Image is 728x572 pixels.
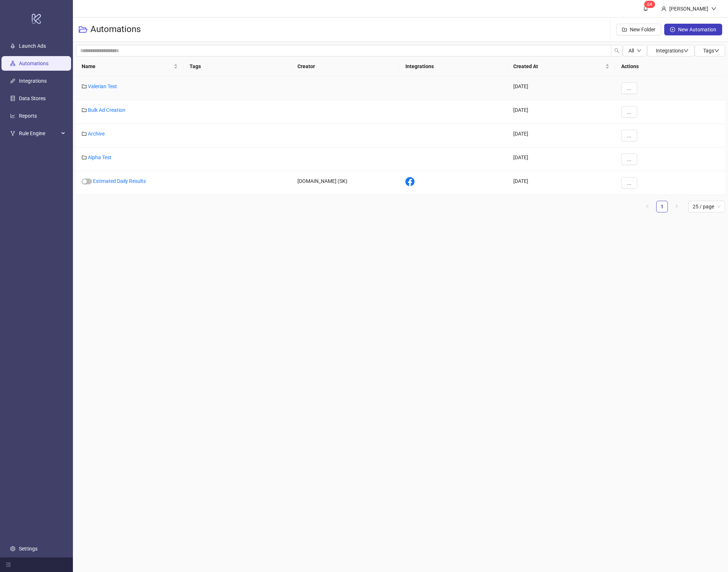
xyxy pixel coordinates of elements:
[6,562,11,567] span: menu-fold
[657,201,667,212] a: 1
[630,27,655,32] span: New Folder
[642,201,653,212] button: left
[647,45,694,56] button: Integrationsdown
[292,171,400,195] div: [DOMAIN_NAME] (SK)
[19,43,46,49] a: Launch Ads
[656,201,668,212] li: 1
[688,201,725,212] div: Page Size
[19,78,47,84] a: Integrations
[400,56,507,77] th: Integrations
[711,6,716,11] span: down
[642,201,653,212] li: Previous Page
[82,131,87,136] span: folder
[647,2,650,7] span: 6
[88,107,125,113] a: Bulk Ad Creation
[19,113,37,119] a: Reports
[88,154,112,160] a: Alpha Test
[627,180,631,186] span: ...
[664,24,722,35] button: New Automation
[507,100,615,124] div: [DATE]
[93,178,146,184] a: Estimated Daily Results
[678,27,716,32] span: New Automation
[684,48,689,53] span: down
[644,1,655,8] sup: 64
[19,95,46,101] a: Data Stores
[621,82,637,94] button: ...
[656,48,689,54] span: Integrations
[693,201,721,212] span: 25 / page
[621,153,637,165] button: ...
[507,77,615,100] div: [DATE]
[627,85,631,91] span: ...
[82,107,87,113] span: folder
[507,56,615,77] th: Created At
[88,83,117,89] a: Valerian Test
[79,25,87,34] span: folder-open
[637,48,641,53] span: down
[703,48,719,54] span: Tags
[714,48,719,53] span: down
[627,133,631,138] span: ...
[76,56,184,77] th: Name
[82,84,87,89] span: folder
[621,130,637,141] button: ...
[671,201,682,212] button: right
[292,56,400,77] th: Creator
[643,6,648,11] span: bell
[88,131,105,137] a: Archive
[661,6,666,11] span: user
[666,5,711,13] div: [PERSON_NAME]
[694,45,725,56] button: Tagsdown
[671,201,682,212] li: Next Page
[614,48,619,53] span: search
[627,156,631,162] span: ...
[615,56,725,77] th: Actions
[616,24,661,35] button: New Folder
[507,171,615,195] div: [DATE]
[10,131,15,136] span: fork
[184,56,292,77] th: Tags
[19,60,48,66] a: Automations
[82,155,87,160] span: folder
[19,546,38,552] a: Settings
[19,126,59,141] span: Rule Engine
[645,204,650,208] span: left
[650,2,652,7] span: 4
[628,48,634,54] span: All
[627,109,631,115] span: ...
[507,124,615,148] div: [DATE]
[670,27,675,32] span: plus-circle
[82,62,172,70] span: Name
[621,177,637,189] button: ...
[623,45,647,56] button: Alldown
[90,24,141,35] h3: Automations
[622,27,627,32] span: folder-add
[621,106,637,118] button: ...
[674,204,679,208] span: right
[513,62,604,70] span: Created At
[507,148,615,171] div: [DATE]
